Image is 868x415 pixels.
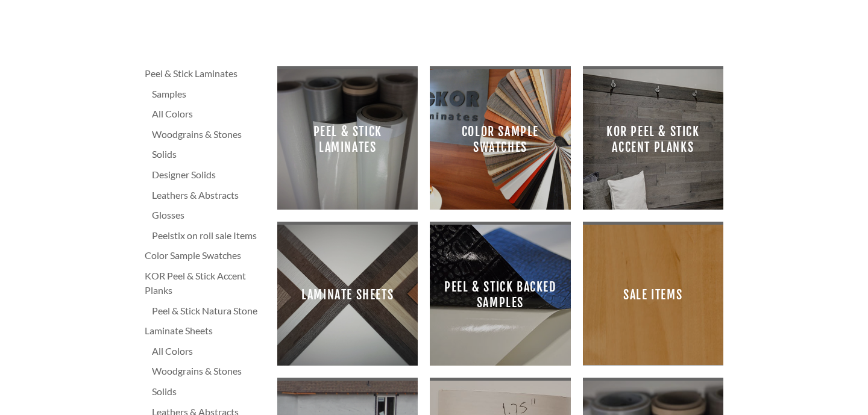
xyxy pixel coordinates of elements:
a: Peel & Stick Backed Samples [430,225,570,365]
a: Laminate Sheets [145,323,265,338]
a: Peel & Stick Natura Stone [152,304,265,318]
span: KOR Peel & Stick Accent Planks [593,79,714,200]
a: Laminate Sheets [277,225,418,365]
a: KOR Peel & Stick Accent Planks [583,69,723,210]
a: All Colors [152,107,265,121]
a: Woodgrains & Stones [152,364,265,378]
a: KOR Peel & Stick Accent Planks [145,269,265,298]
a: Peel & Stick Laminates [145,66,265,81]
a: Solids [152,384,265,399]
a: Peel & Stick Laminates [277,69,418,210]
span: Color Sample Swatches [439,79,561,200]
a: Peelstix on roll sale Items [152,228,265,243]
a: Samples [152,87,265,101]
a: Color Sample Swatches [430,69,570,210]
a: Solids [152,147,265,161]
span: Sale Items [593,234,714,355]
a: Leathers & Abstracts [152,188,265,202]
a: Sale Items [583,225,723,365]
a: All Colors [152,344,265,358]
span: Peel & Stick Backed Samples [439,234,561,355]
span: Laminate Sheets [287,234,408,355]
a: Designer Solids [152,167,265,182]
a: Glosses [152,208,265,222]
a: Color Sample Swatches [145,248,265,263]
span: Peel & Stick Laminates [287,79,408,200]
a: Woodgrains & Stones [152,127,265,142]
